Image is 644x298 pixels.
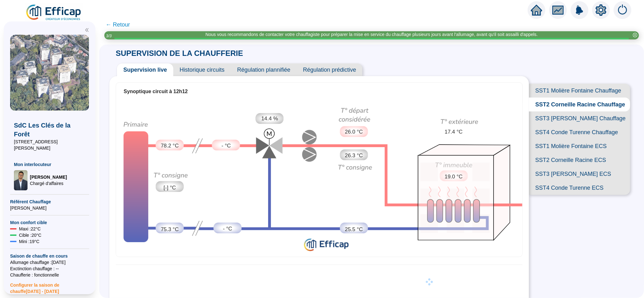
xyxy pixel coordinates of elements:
[529,139,630,153] span: SST1 Molière Fontaine ECS
[14,170,28,190] img: Chargé d'affaires
[571,1,588,19] img: alerts
[633,33,637,37] span: close-circle
[106,20,130,29] span: ← Retour
[14,121,85,139] span: SdC Les Clés de la Forêt
[10,253,89,259] span: Saison de chauffe en cours
[163,184,176,192] span: [-] °C
[231,63,297,76] span: Régulation plannifiée
[345,152,363,159] span: 26.3 °C
[345,128,363,136] span: 26.0 °C
[445,128,463,136] span: 17.4 °C
[529,84,630,98] span: SST1 Molière Fontaine Chauffage
[161,225,179,233] span: 75.3 °C
[529,125,630,139] span: SST4 Conde Turenne Chauffage
[161,142,179,150] span: 78.2 °C
[124,88,515,95] div: Synoptique circuit à 12h12
[222,142,231,150] span: - °C
[19,238,40,245] span: Mini : 19 °C
[205,31,538,38] div: Nous vous recommandons de contacter votre chauffagiste pour préparer la mise en service du chauff...
[116,100,522,255] div: Synoptique
[109,49,249,57] span: SUPERVISION DE LA CHAUFFERIE
[116,100,522,255] img: circuit-supervision.724c8d6b72cc0638e748.png
[10,219,89,226] span: Mon confort cible
[10,205,89,211] span: [PERSON_NAME]
[19,232,41,238] span: Cible : 20 °C
[19,226,41,232] span: Maxi : 22 °C
[529,98,630,111] span: SST2 Corneille Racine Chauffage
[345,225,363,233] span: 25.5 °C
[10,265,89,272] span: Exctinction chauffage : --
[14,139,85,151] span: [STREET_ADDRESS][PERSON_NAME]
[529,153,630,167] span: SST2 Corneille Racine ECS
[117,63,173,76] span: Supervision live
[614,1,631,19] img: alerts
[30,174,67,180] span: [PERSON_NAME]
[552,4,564,16] span: fund
[14,161,85,168] span: Mon interlocuteur
[10,272,89,278] span: Chaufferie : fonctionnelle
[529,181,630,195] span: SST4 Conde Turenne ECS
[297,63,362,76] span: Régulation prédictive
[529,111,630,125] span: SST3 [PERSON_NAME] Chauffage
[223,225,232,233] span: - °C
[10,278,89,295] span: Configurer la saison de chauffe [DATE] - [DATE]
[85,28,89,32] span: double-left
[173,63,231,76] span: Historique circuits
[10,199,89,205] span: Référent Chauffage
[30,180,67,187] span: Chargé d'affaires
[106,33,112,38] i: 3 / 3
[10,259,89,265] span: Allumage chauffage : [DATE]
[531,4,542,16] span: home
[25,4,83,21] img: efficap energie logo
[529,167,630,181] span: SST3 [PERSON_NAME] ECS
[595,4,607,16] span: setting
[261,115,278,122] span: 14.4 %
